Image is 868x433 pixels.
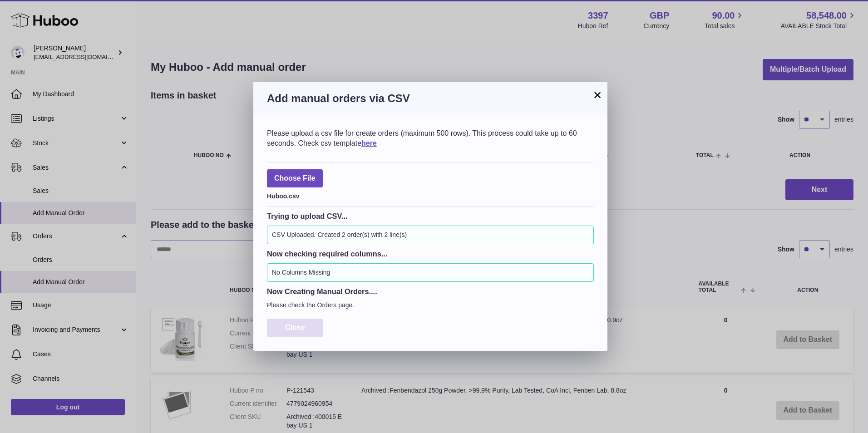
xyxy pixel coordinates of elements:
h3: Now Creating Manual Orders.... [267,286,594,296]
div: No Columns Missing [267,263,594,282]
span: Close [285,324,305,331]
a: here [361,139,377,147]
button: Close [267,319,323,337]
span: Choose File [267,169,323,188]
div: Please upload a csv file for create orders (maximum 500 rows). This process could take up to 60 s... [267,128,594,148]
h3: Add manual orders via CSV [267,91,594,106]
button: × [592,89,603,100]
p: Please check the Orders page. [267,301,594,310]
div: Huboo.csv [267,190,594,201]
h3: Now checking required columns... [267,249,594,259]
div: CSV Uploaded. Created 2 order(s) with 2 line(s) [267,226,594,244]
h3: Trying to upload CSV... [267,211,594,221]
